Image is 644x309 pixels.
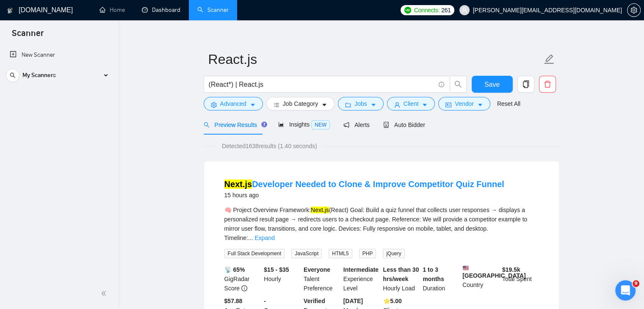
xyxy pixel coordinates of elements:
span: info-circle [439,82,444,87]
button: Send a message… [145,241,159,254]
div: In the meantime, these articles might help: [14,189,132,205]
mark: Next.js [224,179,252,189]
li: New Scanner [3,47,115,63]
div: ✅ How To: Connect your agency to [DOMAIN_NAME] [26,212,162,243]
span: notification [343,122,349,128]
button: userClientcaret-down [387,97,435,110]
div: Experience Level [342,265,381,293]
a: homeHome [100,6,125,14]
p: Active in the last 15m [41,11,102,19]
div: 🧠 Project Overview Framework: (React) Goal: Build a quiz funnel that collects user responses → di... [224,205,539,243]
a: Expand [254,235,274,241]
b: 📡 65% [224,266,245,273]
b: 1 to 3 months [423,266,444,282]
span: info-circle [241,285,247,291]
span: jQuery [383,249,404,258]
div: sales.scaleupally@gmail.com says… [7,60,163,131]
button: go back [6,3,22,19]
span: Job Category [283,99,318,108]
b: ⭐️ 5.00 [383,298,402,304]
mark: Next.js [311,207,329,213]
span: Preview Results [204,121,265,128]
button: search [6,69,19,82]
span: user [462,7,467,13]
strong: ✅ How To: Connect your agency to [DOMAIN_NAME] [35,219,143,235]
span: caret-down [422,102,428,108]
div: GigRadar Score [223,265,263,293]
button: barsJob Categorycaret-down [266,97,334,110]
button: search [450,76,467,93]
div: Hourly Load [381,265,421,293]
span: copy [518,80,534,88]
iframe: To enrich screen reader interactions, please activate Accessibility in Grammarly extension settings [615,280,636,301]
span: JavaScript [291,249,322,258]
b: Intermediate [343,266,379,273]
div: Country [461,265,500,293]
span: double-left [101,289,109,298]
span: Auto Bidder [383,121,425,128]
span: Insights [278,121,330,128]
button: Emoji picker [13,244,20,251]
span: edit [544,54,555,65]
button: copy [517,76,534,93]
b: Verified [304,298,325,304]
div: Hi,I have well optimized my scanners, but still getting minimal replies and not even views. Can y... [30,60,163,124]
a: setting [627,7,641,14]
span: ... [248,235,253,241]
span: bars [274,102,279,108]
span: HTML5 [329,249,352,258]
img: Profile image for Dima [24,5,38,18]
b: $ 19.5k [502,266,520,273]
span: Full Stack Development [224,249,285,258]
img: logo [7,4,13,17]
b: $57.88 [224,298,243,304]
input: Search Freelance Jobs... [209,79,435,90]
div: Hi, [37,65,156,74]
span: Client [404,99,419,108]
span: setting [627,7,640,14]
span: user [394,102,400,108]
b: $15 - $35 [264,266,289,273]
div: The team will get back to you on this. Our usual reply time is under 1 minute. You'll get replies... [14,136,132,178]
b: [DATE] [343,298,363,304]
span: My Scanners [22,67,56,84]
button: idcardVendorcaret-down [438,97,490,110]
a: searchScanner [197,6,229,14]
div: AI Assistant from GigRadar 📡 says… [7,184,163,211]
button: Upload attachment [40,244,47,251]
a: dashboardDashboard [142,6,180,14]
span: Connects: [414,6,439,15]
div: Close [149,3,164,19]
span: Alerts [343,121,370,128]
textarea: Message… [7,226,162,241]
span: PHP [359,249,376,258]
span: folder [345,102,351,108]
span: search [6,72,19,78]
span: 261 [441,6,451,15]
span: idcard [445,102,451,108]
div: 15 hours ago [224,190,504,200]
div: Duration [421,265,461,293]
button: Gif picker [27,244,33,251]
span: caret-down [370,102,376,108]
span: search [204,122,210,128]
span: caret-down [250,102,256,108]
div: I have well optimized my scanners, but still getting minimal replies and not even views. Can you ... [37,78,156,119]
a: Reset All [497,99,520,108]
li: My Scanners [3,67,115,87]
span: caret-down [477,102,483,108]
button: setting [627,3,641,17]
div: Tooltip anchor [260,121,268,128]
button: Start recording [54,244,61,251]
b: [GEOGRAPHIC_DATA] [462,265,526,279]
div: Hourly [262,265,302,293]
span: Jobs [354,99,367,108]
b: [EMAIL_ADDRESS][DOMAIN_NAME] [14,161,80,177]
span: Advanced [220,99,246,108]
img: upwork-logo.png [404,7,411,14]
span: Save [484,79,500,90]
div: Total Spent [500,265,540,293]
span: NEW [311,120,330,130]
div: In the meantime, these articles might help: [7,184,139,210]
button: Home [133,3,149,19]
